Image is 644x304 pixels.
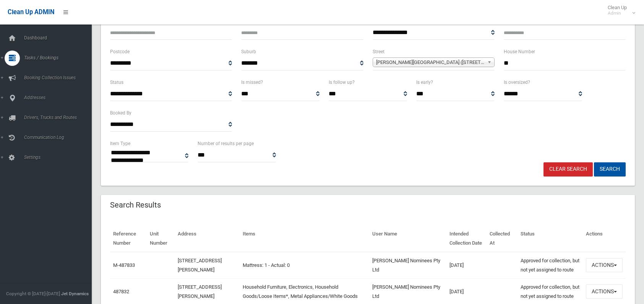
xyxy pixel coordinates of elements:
header: Search Results [101,198,170,212]
span: Clean Up [604,5,634,16]
th: User Name [369,226,446,252]
button: Search [594,162,626,177]
span: Addresses [22,95,97,100]
label: Is oversized? [504,78,530,87]
label: Postcode [110,47,130,56]
label: Is missed? [241,78,263,87]
span: Dashboard [22,35,97,41]
th: Items [240,226,370,252]
button: Actions [586,258,623,272]
strong: Jet Dynamics [61,291,89,296]
a: [STREET_ADDRESS][PERSON_NAME] [178,258,222,273]
td: Mattress: 1 - Actual: 0 [240,252,370,279]
a: [STREET_ADDRESS][PERSON_NAME] [178,284,222,299]
label: Suburb [241,47,256,56]
td: [PERSON_NAME] Nominees Pty Ltd [369,252,446,279]
span: Drivers, Trucks and Routes [22,115,97,120]
label: Is follow up? [329,78,355,87]
a: 487832 [113,289,129,294]
th: Actions [583,226,626,252]
label: Booked By [110,109,131,117]
small: Admin [608,10,627,16]
span: Settings [22,155,97,160]
button: Actions [586,284,623,299]
a: M-487833 [113,262,135,268]
span: Tasks / Bookings [22,55,97,60]
a: Clear Search [543,162,593,177]
label: Is early? [416,78,433,87]
span: Communication Log [22,135,97,140]
td: [DATE] [446,252,487,279]
label: Number of results per page [198,139,254,148]
span: Booking Collection Issues [22,75,97,80]
span: Clean Up ADMIN [8,8,54,16]
label: House Number [504,47,535,56]
th: Status [517,226,583,252]
span: [PERSON_NAME][GEOGRAPHIC_DATA] ([STREET_ADDRESS]) [376,58,484,67]
label: Status [110,78,123,87]
label: Item Type [110,139,130,148]
th: Intended Collection Date [446,226,487,252]
span: Copyright © [DATE]-[DATE] [6,291,60,296]
th: Address [175,226,240,252]
th: Unit Number [147,226,175,252]
th: Reference Number [110,226,147,252]
th: Collected At [487,226,517,252]
label: Street [373,47,384,56]
td: Approved for collection, but not yet assigned to route [517,252,583,279]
